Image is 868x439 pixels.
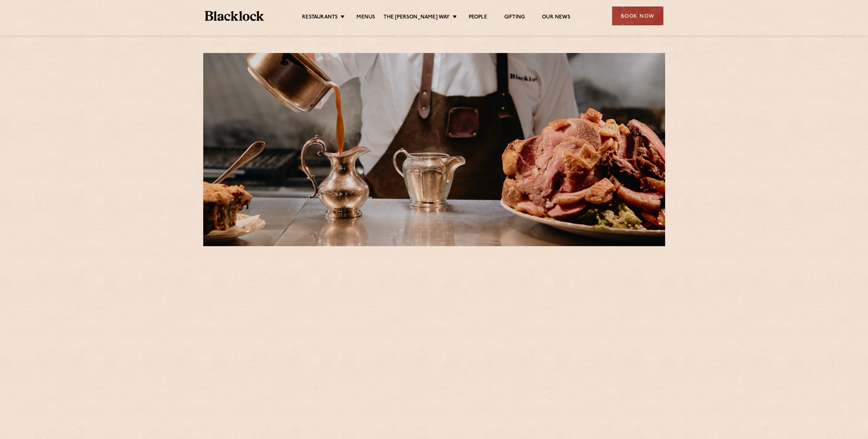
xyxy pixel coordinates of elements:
img: BL_Textured_Logo-footer-cropped.svg [205,11,264,21]
a: Our News [542,14,570,22]
div: Book Now [612,6,663,25]
a: The [PERSON_NAME] Way [384,14,450,22]
a: Restaurants [302,14,338,22]
a: Gifting [504,14,525,22]
a: Menus [357,14,375,22]
a: People [469,14,487,22]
